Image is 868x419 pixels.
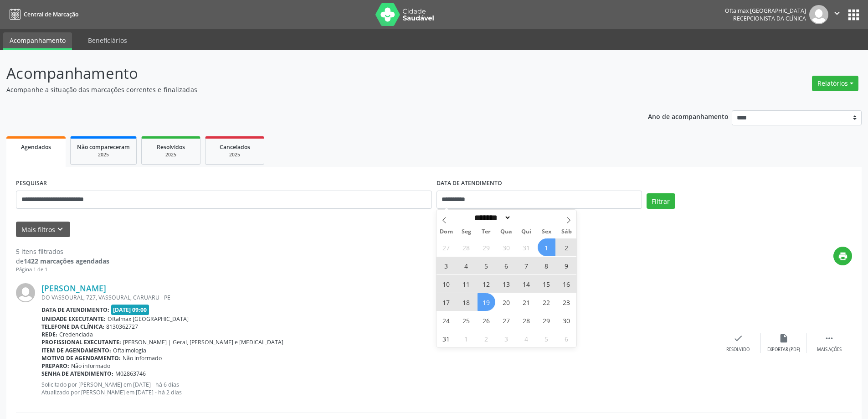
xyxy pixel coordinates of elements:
span: Agosto 6, 2025 [498,257,515,274]
span: 8130362727 [106,323,138,331]
a: Central de Marcação [6,7,78,22]
button: print [833,247,852,265]
div: de [16,256,109,266]
i: print [838,251,848,261]
span: Recepcionista da clínica [733,15,806,22]
span: Agosto 20, 2025 [498,293,515,311]
span: Agosto 24, 2025 [437,311,455,329]
span: Agosto 2, 2025 [558,238,575,256]
span: Não informado [71,362,110,370]
a: Beneficiários [82,32,134,48]
span: Setembro 1, 2025 [457,330,475,347]
span: Agosto 4, 2025 [457,257,475,274]
span: Julho 27, 2025 [437,238,455,256]
div: DO VASSOURAL, 727, VASSOURAL, CARUARU - PE [41,294,715,301]
div: Oftalmax [GEOGRAPHIC_DATA] [725,7,806,15]
span: Setembro 4, 2025 [518,330,535,347]
span: Agosto 22, 2025 [538,293,555,311]
span: Agosto 27, 2025 [498,311,515,329]
div: Resolvido [726,347,750,353]
span: Qua [496,229,516,235]
button: Relatórios [812,76,858,91]
div: Página 1 de 1 [16,266,109,274]
span: Agosto 10, 2025 [437,275,455,293]
div: 2025 [77,151,130,158]
b: Data de atendimento: [41,306,109,314]
span: Julho 28, 2025 [457,238,475,256]
span: Qui [516,229,536,235]
button:  [828,5,846,24]
span: Agosto 8, 2025 [538,257,555,274]
span: Seg [456,229,476,235]
span: Agosto 25, 2025 [457,311,475,329]
p: Acompanhe a situação das marcações correntes e finalizadas [6,85,605,94]
span: [DATE] 09:00 [111,305,149,315]
span: Oftalmologia [113,347,146,354]
i: check [733,333,743,343]
select: Month [472,213,512,222]
button: Mais filtroskeyboard_arrow_down [16,222,70,238]
span: Credenciada [59,331,93,338]
i: keyboard_arrow_down [55,224,65,234]
span: Cancelados [220,143,250,151]
span: Agosto 29, 2025 [538,311,555,329]
b: Preparo: [41,362,69,370]
div: 2025 [148,151,194,158]
button: apps [846,7,862,23]
i:  [824,333,834,343]
div: Exportar (PDF) [767,347,800,353]
div: 5 itens filtrados [16,247,109,256]
span: Agosto 28, 2025 [518,311,535,329]
span: Agosto 19, 2025 [478,293,495,311]
b: Motivo de agendamento: [41,354,121,362]
span: Agosto 12, 2025 [478,275,495,293]
span: Agosto 9, 2025 [558,257,575,274]
div: Mais ações [817,347,842,353]
img: img [809,5,828,24]
span: Agosto 15, 2025 [538,275,555,293]
span: Oftalmax [GEOGRAPHIC_DATA] [108,315,189,323]
span: Julho 31, 2025 [518,238,535,256]
div: 2025 [212,151,257,158]
i: insert_drive_file [779,333,789,343]
button: Filtrar [647,193,675,209]
span: M02863746 [115,370,146,378]
span: Agosto 1, 2025 [538,238,555,256]
span: Agosto 7, 2025 [518,257,535,274]
span: Sáb [556,229,576,235]
i:  [832,8,842,18]
span: Setembro 3, 2025 [498,330,515,347]
span: Não compareceram [77,143,130,151]
span: Julho 29, 2025 [478,238,495,256]
b: Item de agendamento: [41,347,111,354]
span: Agosto 23, 2025 [558,293,575,311]
span: Setembro 2, 2025 [478,330,495,347]
b: Unidade executante: [41,315,106,323]
b: Telefone da clínica: [41,323,104,331]
label: DATA DE ATENDIMENTO [437,176,502,191]
p: Acompanhamento [6,62,605,85]
span: Resolvidos [157,143,185,151]
b: Rede: [41,331,57,338]
label: PESQUISAR [16,176,47,191]
a: Acompanhamento [3,32,72,50]
span: Agosto 3, 2025 [437,257,455,274]
span: Agosto 14, 2025 [518,275,535,293]
p: Ano de acompanhamento [648,110,729,122]
span: Sex [536,229,556,235]
span: Agosto 11, 2025 [457,275,475,293]
span: [PERSON_NAME] | Geral, [PERSON_NAME] e [MEDICAL_DATA] [123,338,283,346]
span: Dom [437,229,457,235]
span: Agosto 18, 2025 [457,293,475,311]
strong: 1422 marcações agendadas [24,257,109,265]
b: Senha de atendimento: [41,370,113,378]
p: Solicitado por [PERSON_NAME] em [DATE] - há 6 dias Atualizado por [PERSON_NAME] em [DATE] - há 2 ... [41,381,715,396]
img: img [16,283,35,302]
span: Central de Marcação [24,10,78,18]
b: Profissional executante: [41,338,121,346]
span: Agosto 21, 2025 [518,293,535,311]
input: Year [511,213,541,222]
span: Agosto 26, 2025 [478,311,495,329]
span: Agosto 13, 2025 [498,275,515,293]
span: Agosto 16, 2025 [558,275,575,293]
